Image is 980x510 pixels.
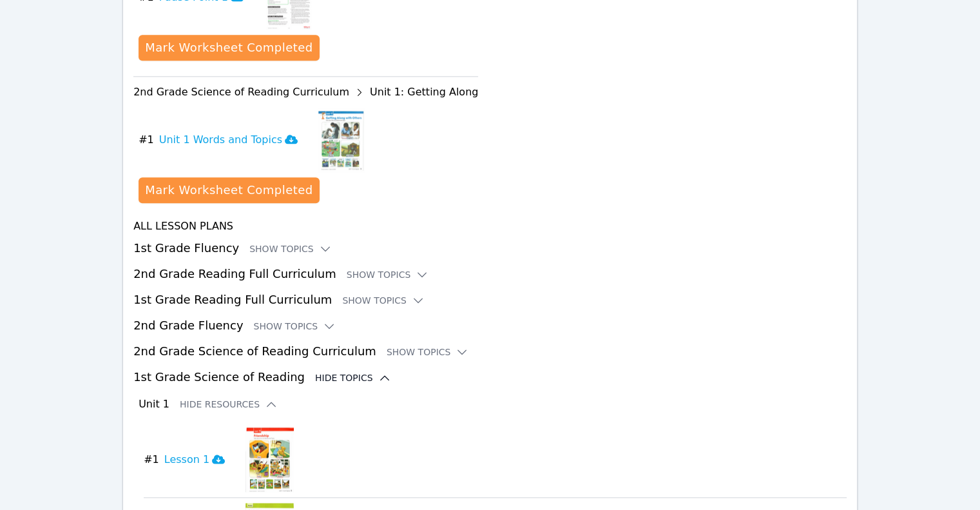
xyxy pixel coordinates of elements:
h3: Unit 1 Words and Topics [159,132,298,148]
h3: 1st Grade Fluency [133,239,847,257]
div: Mark Worksheet Completed [145,39,312,57]
button: Show Topics [347,268,429,281]
img: Unit 1 Words and Topics [318,108,364,172]
button: #1Unit 1 Words and Topics [139,108,308,172]
h3: 2nd Grade Reading Full Curriculum [133,265,847,283]
h3: 2nd Grade Fluency [133,317,847,335]
button: Mark Worksheet Completed [139,177,319,203]
h3: Lesson 1 [164,452,225,467]
span: # 1 [144,452,159,467]
span: # 1 [139,132,154,148]
img: Lesson 1 [245,427,294,492]
div: Mark Worksheet Completed [145,181,312,199]
button: #1Lesson 1 [144,427,235,492]
h4: All Lesson Plans [133,219,847,234]
h3: 1st Grade Science of Reading [133,368,847,386]
h3: 1st Grade Reading Full Curriculum [133,291,847,309]
button: Hide Resources [180,398,278,411]
button: Mark Worksheet Completed [139,35,319,61]
button: Show Topics [342,294,425,307]
button: Show Topics [249,242,332,255]
button: Show Topics [254,320,336,333]
h3: Unit 1 [139,397,169,412]
h3: 2nd Grade Science of Reading Curriculum [133,342,847,360]
button: Hide Topics [315,371,391,384]
div: 2nd Grade Science of Reading Curriculum Unit 1: Getting Along [133,82,478,103]
button: Show Topics [387,346,469,358]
